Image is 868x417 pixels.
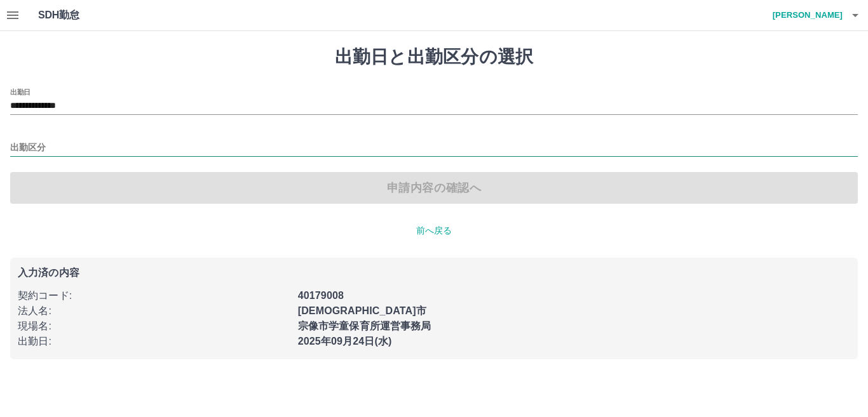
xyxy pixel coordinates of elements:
b: 宗像市学童保育所運営事務局 [298,321,431,331]
b: [DEMOGRAPHIC_DATA]市 [298,305,426,316]
p: 現場名 : [18,319,290,334]
label: 出勤日 [10,87,31,96]
p: 前へ戻る [10,224,858,237]
p: 入力済の内容 [18,268,850,278]
p: 契約コード : [18,288,290,303]
b: 2025年09月24日(水) [298,336,392,347]
p: 出勤日 : [18,334,290,349]
p: 法人名 : [18,303,290,319]
b: 40179008 [298,290,344,301]
h1: 出勤日と出勤区分の選択 [10,46,858,68]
